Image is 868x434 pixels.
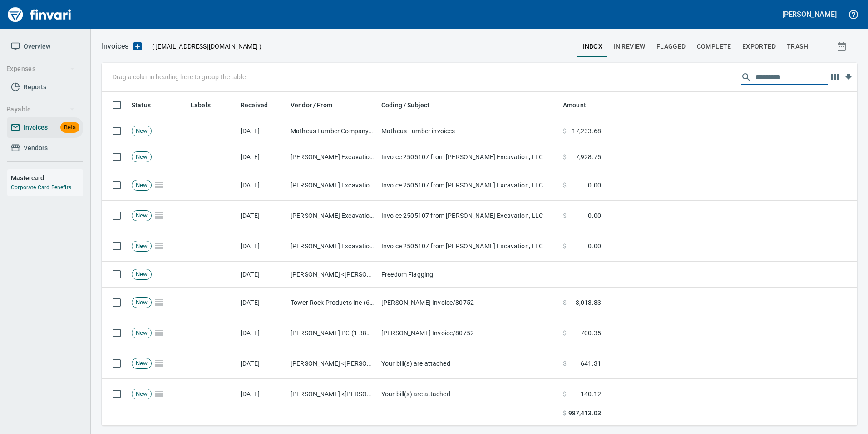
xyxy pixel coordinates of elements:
td: Invoice 2505107 from [PERSON_NAME] Excavation, LLC [378,170,559,201]
span: Pages Split [152,181,167,188]
span: 140.12 [581,389,601,399]
span: Pages Split [152,329,167,336]
span: 17,233.68 [572,126,601,136]
span: New [132,153,151,161]
span: Vendor / From [291,100,344,111]
td: [DATE] [237,318,287,348]
button: Upload an Invoice [128,41,147,52]
span: inbox [582,41,602,52]
span: Amount [563,100,586,111]
td: Invoice 2505107 from [PERSON_NAME] Excavation, LLC [378,201,559,231]
span: New [132,359,151,368]
span: Expenses [6,63,75,75]
td: [DATE] [237,262,287,288]
span: New [132,127,151,136]
p: Invoices [102,41,128,52]
a: InvoicesBeta [7,117,83,138]
span: 987,413.03 [568,409,601,418]
span: Reports [24,81,46,93]
span: Invoices [24,122,48,133]
td: Matheus Lumber Company Inc (1-10634) [287,118,378,144]
span: Labels [191,100,211,111]
span: Pages Split [152,359,167,367]
span: Vendor / From [291,100,332,111]
td: Matheus Lumber invoices [378,118,559,144]
span: New [132,329,151,338]
span: $ [563,409,567,418]
td: [DATE] [237,201,287,231]
button: Show invoices within a particular date range [828,38,857,55]
a: Reports [7,77,83,97]
span: [EMAIL_ADDRESS][DOMAIN_NAME] [154,42,259,51]
td: [DATE] [237,231,287,262]
td: [DATE] [237,144,287,170]
span: $ [563,389,567,399]
td: [PERSON_NAME] Excavation, LLC (1-39943) [287,201,378,231]
span: Payable [6,104,75,115]
td: [PERSON_NAME] Excavation, LLC (1-39943) [287,231,378,262]
h6: Mastercard [11,173,83,183]
p: Drag a column heading here to group the table [113,72,246,81]
span: Flagged [656,41,686,52]
td: [DATE] [237,170,287,201]
span: $ [563,152,567,161]
span: Coding / Subject [381,100,429,111]
span: 0.00 [588,211,601,220]
button: [PERSON_NAME] [780,7,839,21]
h5: [PERSON_NAME] [782,10,837,19]
td: [PERSON_NAME] <[PERSON_NAME][EMAIL_ADDRESS][PERSON_NAME][DOMAIN_NAME]> [287,262,378,288]
td: [PERSON_NAME] Invoice/80752 [378,318,559,348]
a: Vendors [7,138,83,158]
span: New [132,298,151,307]
span: Pages Split [152,298,167,306]
a: Corporate Card Benefits [11,184,71,191]
span: Complete [697,41,731,52]
span: 0.00 [588,242,601,251]
span: New [132,212,151,220]
span: Status [132,100,151,111]
nav: breadcrumb [102,41,128,52]
button: Expenses [3,61,79,77]
span: $ [563,328,567,338]
span: New [132,270,151,279]
td: [DATE] [237,348,287,379]
span: trash [787,41,808,52]
a: Overview [7,36,83,57]
td: Your bill(s) are attached [378,379,559,409]
td: Invoice 2505107 from [PERSON_NAME] Excavation, LLC [378,231,559,262]
span: Amount [563,100,598,111]
p: ( ) [147,42,261,51]
span: In Review [613,41,646,52]
img: Finvari [5,4,74,25]
td: [PERSON_NAME] Invoice/80752 [378,288,559,318]
span: $ [563,242,567,251]
span: 7,928.75 [576,152,601,161]
span: Labels [191,100,222,111]
span: Pages Split [152,390,167,397]
td: [PERSON_NAME] PC (1-38755) [287,318,378,348]
span: $ [563,211,567,220]
span: $ [563,359,567,368]
span: 3,013.83 [576,298,601,307]
td: [DATE] [237,118,287,144]
span: 641.31 [581,359,601,368]
td: [PERSON_NAME] Excavation, LLC (1-39943) [287,170,378,201]
span: Received [241,100,280,111]
span: $ [563,181,567,190]
button: Choose columns to display [828,71,842,84]
span: Pages Split [152,242,167,249]
td: Your bill(s) are attached [378,348,559,379]
td: [PERSON_NAME] <[PERSON_NAME][EMAIL_ADDRESS][PERSON_NAME][DOMAIN_NAME]> [287,379,378,409]
span: Vendors [24,142,48,154]
td: [DATE] [237,288,287,318]
td: [PERSON_NAME] <[PERSON_NAME][EMAIL_ADDRESS][PERSON_NAME][DOMAIN_NAME]> [287,348,378,379]
span: New [132,390,151,399]
span: Pages Split [152,212,167,219]
button: Payable [3,101,79,118]
td: [DATE] [237,379,287,409]
span: Exported [742,41,776,52]
span: Overview [24,41,50,52]
span: New [132,242,151,251]
span: Status [132,100,163,111]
